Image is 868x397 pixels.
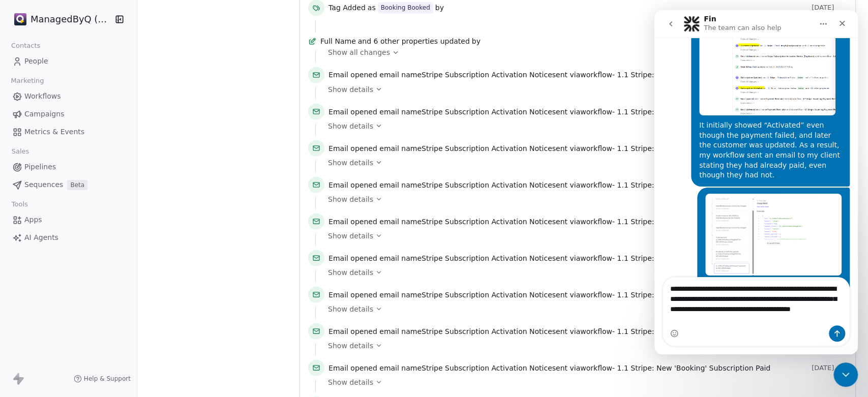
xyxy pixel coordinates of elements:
a: SequencesBeta [8,176,129,193]
a: Show details [328,84,840,94]
a: Show details [328,340,840,350]
span: email name sent via workflow - [328,362,770,373]
span: Email opened [328,327,377,335]
span: Metrics & Events [24,127,84,137]
span: Stripe Subscription Activation Notice [422,327,552,335]
span: Beta [67,180,87,190]
a: People [8,53,129,70]
span: as [368,3,376,13]
span: and 6 other properties updated [358,36,470,46]
a: Show details [328,230,840,240]
span: Email opened [328,290,377,298]
span: Campaigns [24,109,64,119]
span: Stripe Subscription Activation Notice [422,144,552,152]
span: Pipelines [24,162,56,172]
span: Tools [7,197,32,212]
span: [DATE] [812,363,847,372]
iframe: Intercom live chat [654,10,858,354]
span: People [24,56,48,67]
span: Stripe Subscription Activation Notice [422,71,552,79]
span: Show details [328,230,373,240]
a: Show details [328,194,840,204]
span: Email opened [328,363,377,372]
span: Stripe Subscription Activation Notice [422,290,552,298]
span: Show details [328,157,373,167]
span: Email opened [328,144,377,152]
span: Show details [328,194,373,204]
span: Show details [328,340,373,350]
span: 1.1 Stripe: New 'Booking' Subscription Paid [617,363,770,372]
span: email name sent via workflow - [328,253,770,263]
span: email name sent via workflow - [328,326,770,336]
span: [DATE] [812,4,847,12]
a: Metrics & Events [8,124,129,140]
span: 1.1 Stripe: New 'Booking' Subscription Paid [617,144,770,152]
span: Show details [328,84,373,94]
span: Stripe Subscription Activation Notice [422,254,552,262]
a: Workflows [8,88,129,105]
span: Email opened [328,254,377,262]
span: Stripe Subscription Activation Notice [422,180,552,189]
a: Show all changes [328,47,840,57]
span: Marketing [7,73,48,88]
a: Show details [328,303,840,314]
a: Show details [328,267,840,277]
span: 1.1 Stripe: New 'Booking' Subscription Paid [617,290,770,298]
a: Show details [328,157,840,167]
span: ManagedByQ (FZE) [31,13,112,26]
a: Apps [8,211,129,228]
span: Show details [328,120,373,131]
span: AI Agents [24,232,58,243]
span: Email opened [328,107,377,115]
span: email name sent via workflow - [328,216,770,226]
span: Show details [328,303,373,314]
span: 1.1 Stripe: New 'Booking' Subscription Paid [617,180,770,189]
span: Email opened [328,71,377,79]
span: email name sent via workflow - [328,143,770,153]
a: Help & Support [74,375,131,383]
span: by [472,36,481,46]
span: Tag Added [328,3,366,13]
span: email name sent via workflow - [328,289,770,299]
span: Stripe Subscription Activation Notice [422,107,552,115]
span: 1.1 Stripe: New 'Booking' Subscription Paid [617,217,770,225]
span: Show details [328,377,373,387]
a: Pipelines [8,159,129,175]
span: 1.1 Stripe: New 'Booking' Subscription Paid [617,327,770,335]
a: Show details [328,377,840,387]
span: Help & Support [84,375,131,383]
a: Show details [328,120,840,131]
a: Campaigns [8,106,129,123]
span: Workflows [24,91,61,102]
span: Stripe Subscription Activation Notice [422,217,552,225]
span: Full Name [320,36,356,46]
img: Stripe.png [14,13,26,25]
span: Show details [328,267,373,277]
span: Sales [7,144,34,159]
span: Email opened [328,180,377,189]
span: Apps [24,215,42,225]
span: by [435,3,444,13]
span: email name sent via workflow - [328,106,770,116]
a: AI Agents [8,229,129,246]
div: Booking Booked [381,3,430,12]
span: 1.1 Stripe: New 'Booking' Subscription Paid [617,107,770,115]
span: email name sent via workflow - [328,70,770,80]
span: email name sent via workflow - [328,179,770,190]
span: Show all changes [328,47,390,57]
span: Contacts [7,38,45,53]
button: ManagedByQ (FZE) [12,11,108,28]
span: Email opened [328,217,377,225]
span: 1.1 Stripe: New 'Booking' Subscription Paid [617,254,770,262]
